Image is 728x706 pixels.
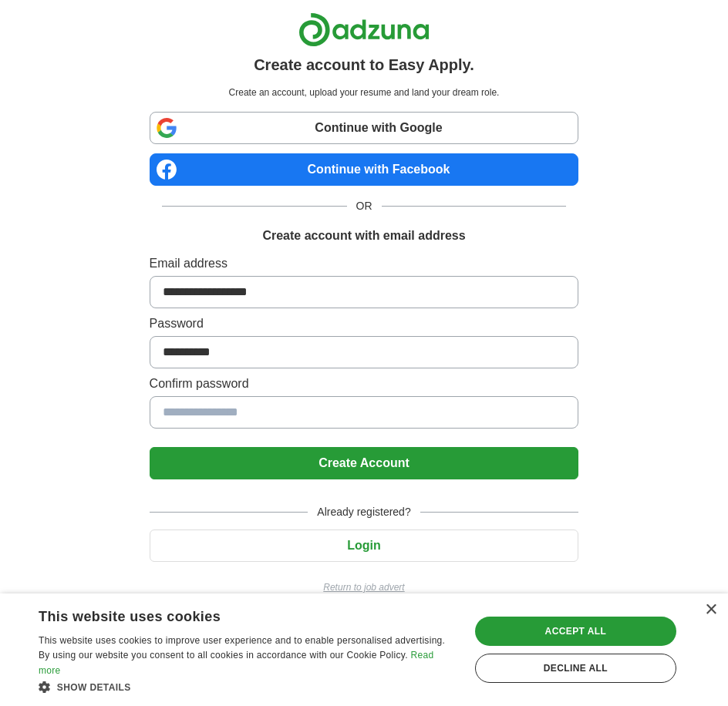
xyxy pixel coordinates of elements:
[150,254,579,273] label: Email address
[475,654,676,683] div: Decline all
[150,314,579,333] label: Password
[150,447,579,479] button: Create Account
[39,603,418,626] div: This website uses cookies
[150,539,579,552] a: Login
[150,153,579,186] a: Continue with Facebook
[705,604,716,616] div: Close
[347,198,382,214] span: OR
[150,580,579,594] a: Return to job advert
[150,112,579,144] a: Continue with Google
[254,53,474,76] h1: Create account to Easy Apply.
[298,12,430,47] img: Adzuna logo
[308,504,420,520] span: Already registered?
[262,227,465,245] h1: Create account with email address
[150,529,579,562] button: Login
[57,682,131,693] span: Show details
[150,375,579,393] label: Confirm password
[153,86,576,99] p: Create an account, upload your resume and land your dream role.
[39,635,445,661] span: This website uses cookies to improve user experience and to enable personalised advertising. By u...
[475,617,676,646] div: Accept all
[39,679,457,694] div: Show details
